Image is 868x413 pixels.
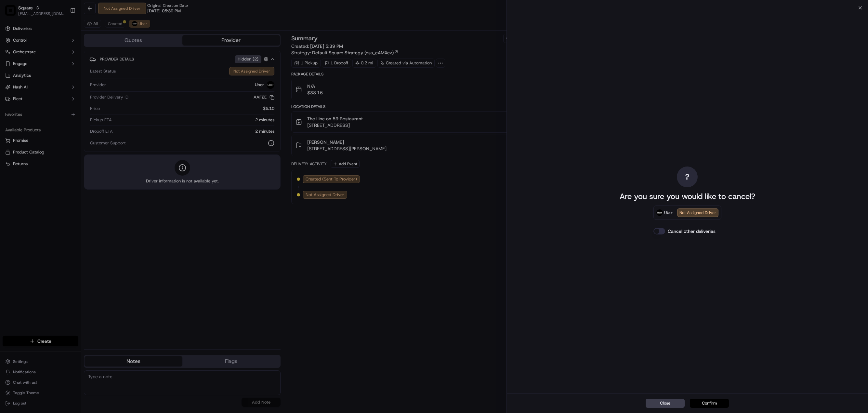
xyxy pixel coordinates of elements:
[46,110,79,115] a: Powered byPylon
[656,209,663,216] img: Uber
[677,167,698,187] div: ?
[55,95,60,100] div: 💻
[668,228,716,234] label: Cancel other deliveries
[13,95,50,101] span: Knowledge Base
[22,62,107,69] div: Start new chat
[7,95,12,100] div: 📗
[646,399,685,408] button: Close
[65,111,79,115] span: Pylon
[664,209,673,216] span: Uber
[22,69,82,74] div: We're available if you need us!
[620,191,755,202] p: Are you sure you would like to cancel?
[7,7,20,20] img: Nash
[690,399,729,408] button: Confirm
[17,42,117,49] input: Got a question? Start typing here...
[7,62,18,74] img: 1736555255976-a54dd68f-1ca7-489b-9aae-adbdc363a1c4
[111,64,118,72] button: Start new chat
[52,92,107,104] a: 💻API Documentation
[4,92,52,104] a: 📗Knowledge Base
[61,95,104,101] span: API Documentation
[7,26,118,37] p: Welcome 👋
